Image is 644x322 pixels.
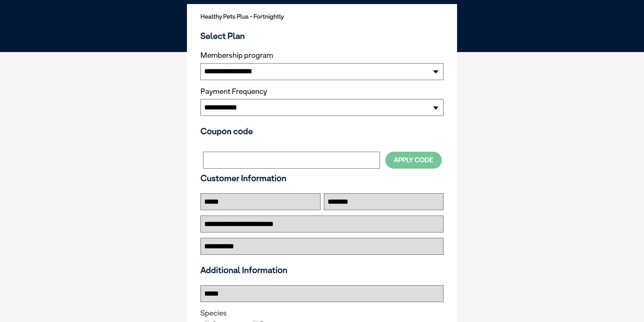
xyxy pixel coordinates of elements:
button: Apply Code [385,152,442,168]
h3: Additional Information [198,265,446,275]
legend: Species [200,309,444,318]
h3: Coupon code [200,126,444,136]
h3: Customer Information [200,173,444,183]
h3: Select Plan [200,31,444,41]
label: Membership program [200,51,444,60]
label: Payment Frequency [200,87,267,96]
h2: Healthy Pets Plus - Fortnightly [200,13,444,20]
